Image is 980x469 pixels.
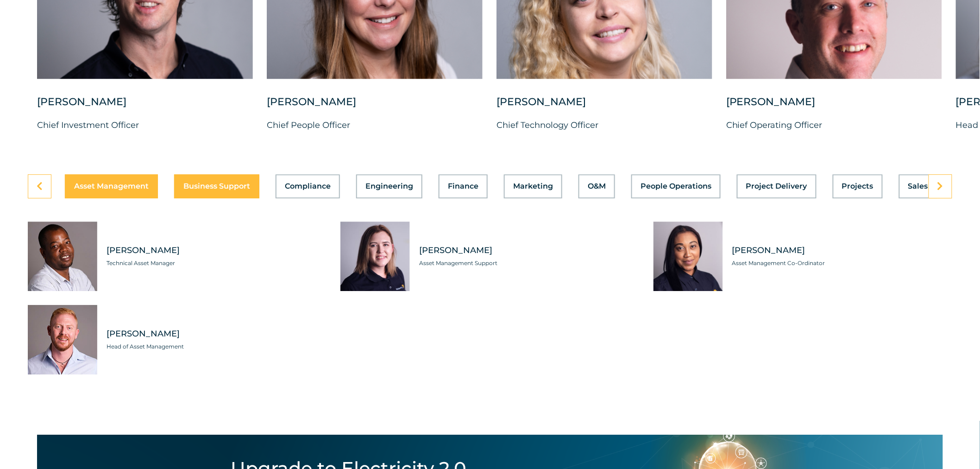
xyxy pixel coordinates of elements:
[285,183,331,190] span: Compliance
[107,259,327,268] span: Technical Asset Manager
[448,183,478,190] span: Finance
[183,183,250,190] span: Business Support
[513,183,553,190] span: Marketing
[74,183,149,190] span: Asset Management
[732,245,952,256] span: [PERSON_NAME]
[365,183,413,190] span: Engineering
[908,183,928,190] span: Sales
[588,183,606,190] span: O&M
[496,95,712,118] div: [PERSON_NAME]
[267,118,483,132] p: Chief People Officer
[267,95,483,118] div: [PERSON_NAME]
[746,183,807,190] span: Project Delivery
[496,118,712,132] p: Chief Technology Officer
[641,183,711,190] span: People Operations
[842,183,873,190] span: Projects
[419,259,639,268] span: Asset Management Support
[107,342,327,351] span: Head of Asset Management
[107,245,327,256] span: [PERSON_NAME]
[37,95,253,118] div: [PERSON_NAME]
[28,174,952,374] div: Tabs. Open items with Enter or Space, close with Escape and navigate using the Arrow keys.
[726,118,942,132] p: Chief Operating Officer
[726,95,942,118] div: [PERSON_NAME]
[107,328,327,340] span: [PERSON_NAME]
[37,118,253,132] p: Chief Investment Officer
[732,259,952,268] span: Asset Management Co-Ordinator
[419,245,639,256] span: [PERSON_NAME]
